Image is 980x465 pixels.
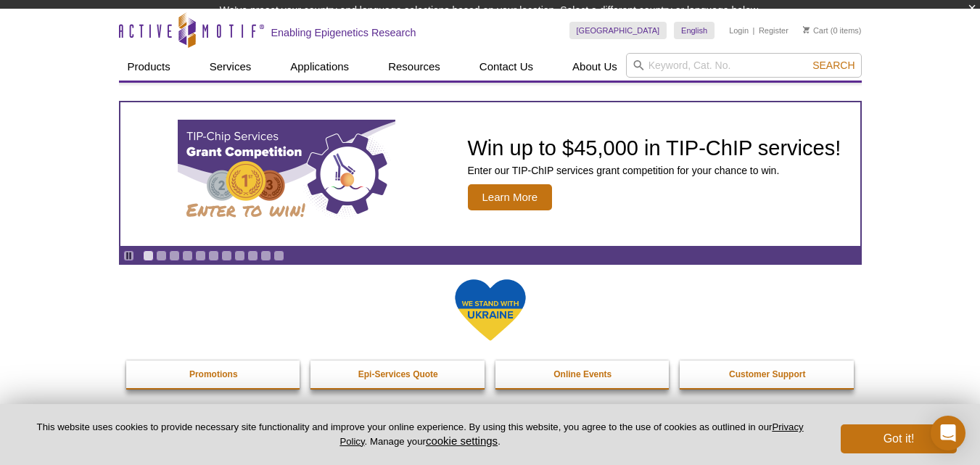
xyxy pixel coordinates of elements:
[468,164,841,177] p: Enter our TIP-ChIP services grant competition for your chance to win.
[680,361,855,388] a: Customer Support
[126,361,302,388] a: Promotions
[841,424,957,453] button: Got it!
[247,250,258,261] a: Go to slide 9
[123,250,134,261] a: Toggle autoplay
[260,250,271,261] a: Go to slide 10
[564,53,626,81] a: About Us
[221,250,232,261] a: Go to slide 7
[426,435,498,447] button: cookie settings
[189,369,238,379] strong: Promotions
[759,25,788,36] a: Register
[201,53,260,81] a: Services
[156,250,167,261] a: Go to slide 2
[803,26,810,33] img: Your Cart
[182,250,193,261] a: Go to slide 4
[234,250,245,261] a: Go to slide 8
[178,120,395,229] img: TIP-ChIP Services Grant Competition
[119,53,179,81] a: Products
[812,59,855,71] span: Search
[195,250,206,261] a: Go to slide 5
[143,250,154,261] a: Go to slide 1
[379,53,449,81] a: Resources
[471,53,542,81] a: Contact Us
[273,250,284,261] a: Go to slide 11
[281,53,358,81] a: Applications
[468,137,841,159] h2: Win up to $45,000 in TIP-ChIP services!
[208,250,219,261] a: Go to slide 6
[358,369,438,379] strong: Epi-Services Quote
[931,416,965,450] div: Open Intercom Messenger
[339,421,803,446] a: Privacy Policy
[120,102,860,246] article: TIP-ChIP Services Grant Competition
[803,22,862,39] li: (0 items)
[808,59,859,72] button: Search
[729,25,749,36] a: Login
[120,102,860,246] a: TIP-ChIP Services Grant Competition Win up to $45,000 in TIP-ChIP services! Enter our TIP-ChIP se...
[553,369,612,379] strong: Online Events
[454,278,527,342] img: We Stand With Ukraine
[803,25,828,36] a: Cart
[310,361,486,388] a: Epi-Services Quote
[271,26,416,39] h2: Enabling Epigenetics Research
[468,184,553,210] span: Learn More
[626,53,862,78] input: Keyword, Cat. No.
[569,22,667,39] a: [GEOGRAPHIC_DATA]
[729,369,805,379] strong: Customer Support
[674,22,715,39] a: English
[169,250,180,261] a: Go to slide 3
[753,22,755,39] li: |
[495,361,671,388] a: Online Events
[23,421,817,448] p: This website uses cookies to provide necessary site functionality and improve your online experie...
